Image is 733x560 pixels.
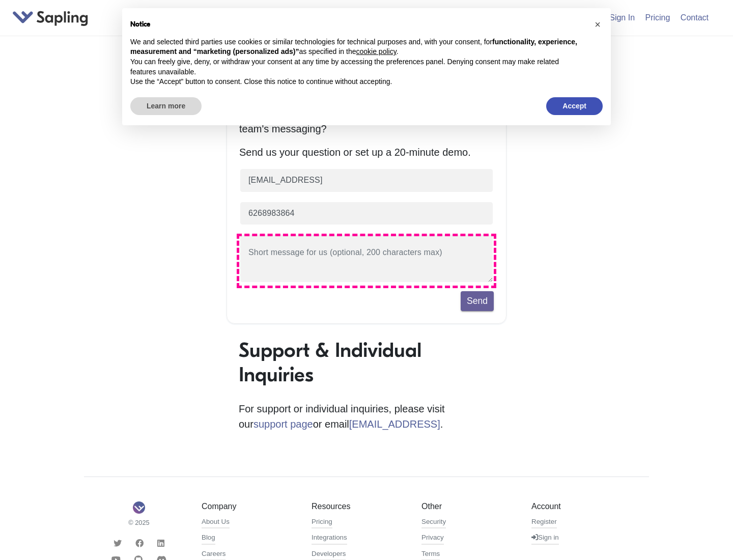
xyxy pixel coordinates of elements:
h2: Notice [130,20,586,29]
a: Blog [202,533,215,545]
a: Pricing [641,9,674,26]
a: support page [253,418,313,430]
h5: Other [421,501,516,511]
h5: Resources [312,501,406,511]
i: LinkedIn [157,539,164,547]
span: × [595,19,601,30]
p: You can freely give, deny, or withdraw your consent at any time by accessing the preferences pane... [130,57,586,77]
img: Sapling Logo [133,501,145,514]
a: cookie policy [356,47,397,55]
h5: Account [531,501,626,511]
a: About Us [202,517,230,529]
a: Sign In [605,9,639,26]
a: Sign in [531,533,559,545]
small: © 2025 [92,518,186,527]
h5: Company [202,501,296,511]
a: Privacy [421,533,444,545]
h1: Support & Individual Inquiries [239,338,494,387]
i: Twitter [114,539,122,547]
p: Send us your question or set up a 20-minute demo. [239,145,494,160]
a: Register [531,517,557,529]
a: Security [421,517,446,529]
a: [EMAIL_ADDRESS] [349,418,440,430]
p: For support or individual inquiries, please visit our or email . [239,401,494,432]
button: Send [461,291,494,311]
button: Learn more [130,97,202,116]
input: Phone number (optional) [239,201,494,226]
button: Close this notice [589,16,606,33]
a: Contact [676,9,713,26]
button: Accept [546,97,603,116]
p: Use the “Accept” button to consent. Close this notice to continue without accepting. [130,77,586,87]
a: Pricing [312,517,332,529]
p: We and selected third parties use cookies or similar technologies for technical purposes and, wit... [130,37,586,57]
input: Business email (required) [239,168,494,193]
a: Integrations [312,533,347,545]
i: Facebook [135,539,144,547]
